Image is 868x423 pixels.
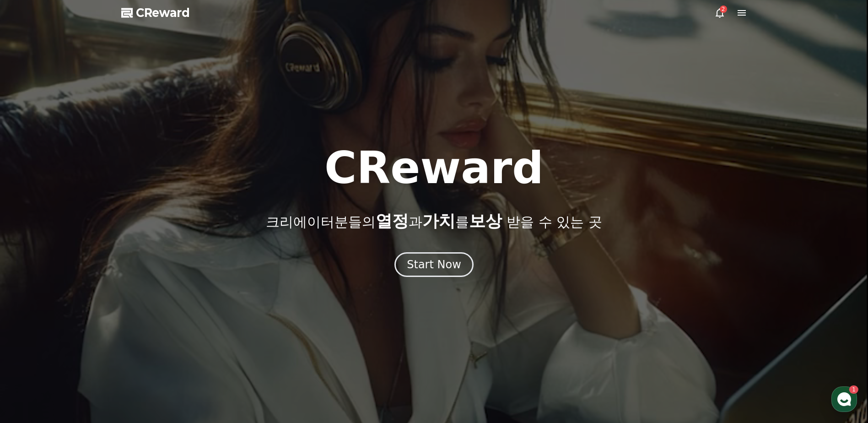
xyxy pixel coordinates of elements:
[376,211,409,230] span: 열정
[469,211,502,230] span: 보상
[324,146,544,190] h1: CReward
[394,252,474,277] button: Start Now
[266,212,602,230] p: 크리에이터분들의 과 를 받을 수 있는 곳
[720,5,727,13] div: 2
[136,5,190,20] span: CReward
[394,261,474,270] a: Start Now
[407,257,461,272] div: Start Now
[714,7,725,18] a: 2
[121,5,190,20] a: CReward
[422,211,455,230] span: 가치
